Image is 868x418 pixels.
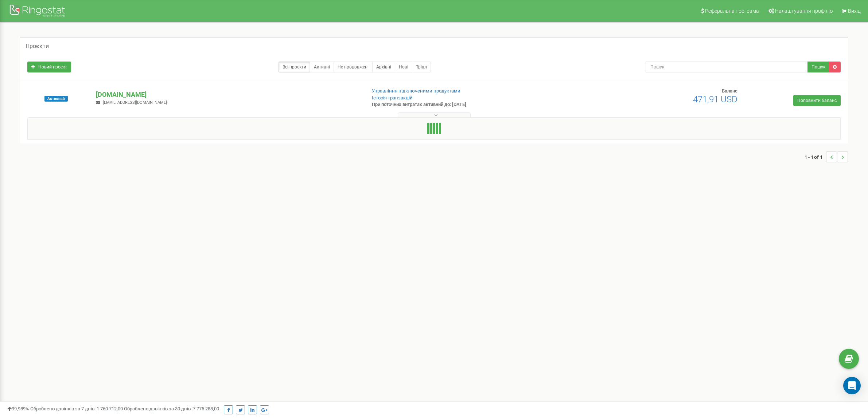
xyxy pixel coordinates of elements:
[96,90,360,99] p: [DOMAIN_NAME]
[412,62,431,72] a: Тріал
[372,101,567,108] p: При поточних витратах активний до: [DATE]
[372,62,395,72] a: Архівні
[646,62,808,72] input: Пошук
[693,94,737,104] span: 471,91 USD
[7,406,29,411] span: 99,989%
[372,95,413,100] a: Історія транзакцій
[848,8,861,14] span: Вихід
[103,100,167,105] span: [EMAIL_ADDRESS][DOMAIN_NAME]
[30,406,123,411] span: Оброблено дзвінків за 7 днів :
[395,62,412,72] a: Нові
[793,95,841,106] a: Поповнити баланс
[843,377,861,394] div: Open Intercom Messenger
[310,62,334,72] a: Активні
[279,62,310,72] a: Всі проєкти
[44,96,68,102] span: Активний
[26,43,49,50] h5: Проєкти
[805,144,848,170] nav: ...
[805,151,826,162] span: 1 - 1 of 1
[124,406,219,411] span: Оброблено дзвінків за 30 днів :
[372,88,460,94] a: Управління підключеними продуктами
[27,62,71,72] a: Новий проєкт
[705,8,759,14] span: Реферальна програма
[97,406,123,411] u: 1 760 712,00
[807,62,829,72] button: Пошук
[722,88,737,94] span: Баланс
[193,406,219,411] u: 7 775 288,00
[775,8,833,14] span: Налаштування профілю
[334,62,373,72] a: Не продовжені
